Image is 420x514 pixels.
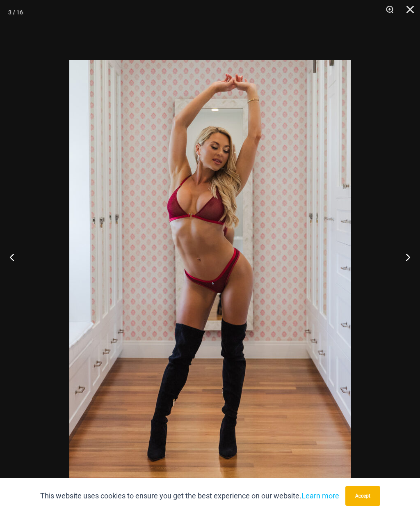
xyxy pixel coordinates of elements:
div: 3 / 16 [8,6,23,18]
img: Guilty Pleasures Red 1045 Bra 6045 Thong 01 [69,60,351,483]
a: Learn more [301,491,339,500]
p: This website uses cookies to ensure you get the best experience on our website. [40,490,339,502]
button: Next [389,236,420,278]
button: Accept [345,486,380,506]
